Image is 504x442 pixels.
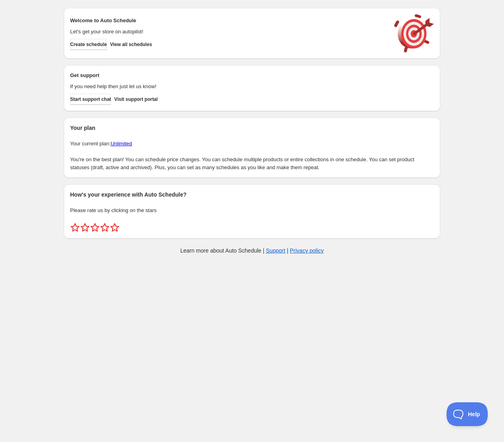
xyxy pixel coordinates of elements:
p: Learn more about Auto Schedule | | [180,247,324,255]
span: Create schedule [70,41,107,48]
button: Create schedule [70,39,107,50]
p: Your current plan: [70,140,434,148]
h2: Welcome to Auto Schedule [70,17,386,25]
span: Start support chat [70,96,111,102]
span: Visit support portal [114,96,158,102]
a: Visit support portal [114,94,158,105]
a: Support [266,247,285,254]
iframe: Toggle Customer Support [447,402,488,426]
p: If you need help then just let us know! [70,83,386,91]
a: Unlimited [111,141,132,147]
p: Please rate us by clicking on the stars [70,207,434,214]
span: View all schedules [110,41,152,48]
h2: Your plan [70,124,434,132]
h2: How's your experience with Auto Schedule? [70,191,434,199]
p: You're on the best plan! You can schedule price changes. You can schedule multiple products or en... [70,156,434,172]
p: Let's get your store on autopilot! [70,28,386,36]
a: Privacy policy [290,247,324,254]
button: View all schedules [110,39,152,50]
a: Start support chat [70,94,111,105]
h2: Get support [70,71,386,79]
